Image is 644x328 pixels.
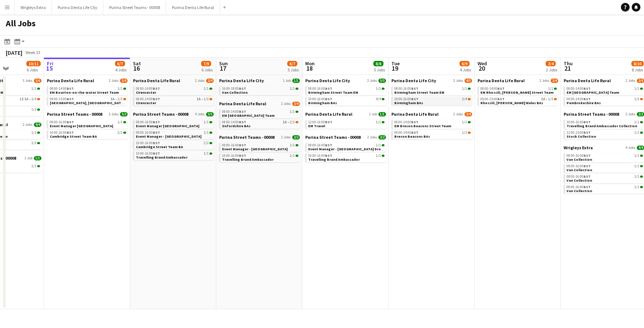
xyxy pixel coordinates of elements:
[567,131,591,134] span: 12:00-15:00
[391,78,472,83] a: Purina Denta Life City2 Jobs4/5
[564,78,611,83] span: Purina Denta Life Rural
[117,120,123,124] span: 1/1
[50,97,126,105] a: 09:00-15:00BST1A•2/3[GEOGRAPHIC_DATA], [GEOGRAPHIC_DATA]-the-water BAs
[305,78,386,111] div: Purina Denta Life City2 Jobs5/508:00-16:00BST1/1Birmingham Street Team EM10:00-16:00BST4/4Birming...
[219,134,300,164] div: Purina Street Teams - 000082 Jobs2/208:00-16:00BST1/1Event Manager - [GEOGRAPHIC_DATA]10:00-16:00...
[136,97,160,101] span: 08:00-14:00
[136,90,156,95] span: Cirencester
[567,120,643,128] a: 10:00-16:00BST1/1Travelling Brand Ambassador Collection
[583,153,591,158] span: BST
[222,113,275,118] span: EM Oxfordshire Street Team
[567,185,643,193] a: 08:00-16:00BST1/1Van Collection
[31,164,36,168] span: 1/1
[67,97,74,101] span: BST
[34,79,41,83] span: 5/6
[391,111,472,117] a: Purina Denta Life Rural2 Jobs2/4
[308,86,385,94] a: 08:00-16:00BST1/1Birmingham Street Team EM
[325,120,332,124] span: BST
[394,101,423,105] span: Birmingham BAs
[567,101,601,105] span: Pembrokeshire BAs
[281,102,291,106] span: 2 Jobs
[153,141,160,145] span: BST
[136,131,160,134] span: 08:00-16:00
[204,120,209,124] span: 1/1
[465,79,472,83] span: 4/5
[153,130,160,135] span: BST
[50,124,113,128] span: Event Manager Cambridge
[290,87,295,90] span: 1/1
[222,120,298,128] a: 08:00-14:00BST1A•2/3Oxfordshire BAs
[136,141,160,145] span: 10:00-16:00
[222,110,246,114] span: 08:00-14:00
[6,49,22,56] div: [DATE]
[567,164,591,168] span: 08:00-16:00
[222,120,298,124] div: •
[394,86,471,94] a: 08:00-16:00BST1/1Birmingham Street Team EM
[153,86,160,91] span: BST
[626,79,635,83] span: 2 Jobs
[567,175,591,178] span: 08:00-16:00
[567,178,592,183] span: Van Collection
[325,143,332,147] span: BST
[219,78,300,101] div: Purina Denta Life City1 Job1/116:00-18:00BST1/1Van Collection
[222,154,246,158] span: 10:00-16:00
[308,97,332,101] span: 10:00-16:00
[308,87,332,90] span: 08:00-16:00
[219,78,264,83] span: Purina Denta Life City
[67,120,74,124] span: BST
[195,79,205,83] span: 2 Jobs
[219,134,300,140] a: Purina Street Teams - 000082 Jobs2/2
[308,153,385,161] a: 10:00-16:00BST1/1Travelling Brand Ambassador
[136,145,183,149] span: Cambridge Street Team BA
[394,97,418,101] span: 10:00-16:00
[219,101,300,134] div: Purina Denta Life Rural2 Jobs3/408:00-14:00BST1/1EM [GEOGRAPHIC_DATA] Team08:00-14:00BST1A•2/3Oxf...
[634,185,639,189] span: 1/1
[478,78,525,83] span: Purina Denta Life Rural
[564,111,619,117] span: Purina Street Teams - 00008
[239,153,246,158] span: BST
[197,97,201,101] span: 1A
[283,120,287,124] span: 1A
[50,120,126,128] a: 08:00-16:00BST1/1Event Manager [GEOGRAPHIC_DATA]
[394,124,451,128] span: EM Brecon Beacons Street Team
[47,78,94,83] span: Purina Denta Life Rural
[376,87,381,90] span: 1/1
[378,135,386,139] span: 2/2
[136,152,160,155] span: 10:00-16:00
[391,60,400,67] span: Tue
[634,97,639,101] span: 1/3
[567,153,643,161] a: 08:00-16:00BST1/1Van Collection
[136,130,212,138] a: 08:00-16:00BST1/1Event Manager - [GEOGRAPHIC_DATA]
[50,131,74,134] span: 10:00-16:00
[634,175,639,178] span: 1/1
[391,78,472,111] div: Purina Denta Life City2 Jobs4/508:00-16:00BST1/1Birmingham Street Team EM10:00-16:00BST3/4Birming...
[567,189,592,193] span: Van Collection
[626,112,635,116] span: 2 Jobs
[634,154,639,158] span: 1/1
[47,78,128,111] div: Purina Denta Life Rural2 Jobs3/408:00-14:00BST1/1EM Bourton-on-the-water Street Team09:00-15:00BS...
[206,112,214,116] span: 5/5
[23,79,32,83] span: 3 Jobs
[133,111,214,117] a: Purina Street Teams - 000084 Jobs5/5
[31,87,36,90] span: 1/1
[204,87,209,90] span: 1/1
[567,120,591,124] span: 10:00-16:00
[583,97,591,101] span: BST
[222,143,246,147] span: 08:00-16:00
[369,112,377,116] span: 1 Job
[308,143,385,151] a: 08:00-16:00BST1/1Event Manager - [GEOGRAPHIC_DATA] Drops
[23,123,32,127] span: 2 Jobs
[133,78,214,111] div: Purina Denta Life Rural2 Jobs2/408:00-14:00BST1/1Cirencester08:00-14:00BST1A•1/3Cirencester
[367,79,377,83] span: 2 Jobs
[305,111,386,134] div: Purina Denta Life Rural1 Job1/112:00-16:00BST1/1EM Travel
[117,131,123,134] span: 2/2
[465,112,472,116] span: 2/4
[583,185,591,189] span: BST
[50,90,119,95] span: EM Bourton-on-the-water Street Team
[50,101,151,105] span: Cotswolds, Bourton-on-the-water BAs
[133,78,180,83] span: Purina Denta Life Rural
[583,120,591,124] span: BST
[239,86,246,91] span: BST
[31,131,36,134] span: 1/1
[567,168,592,172] span: Van Collection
